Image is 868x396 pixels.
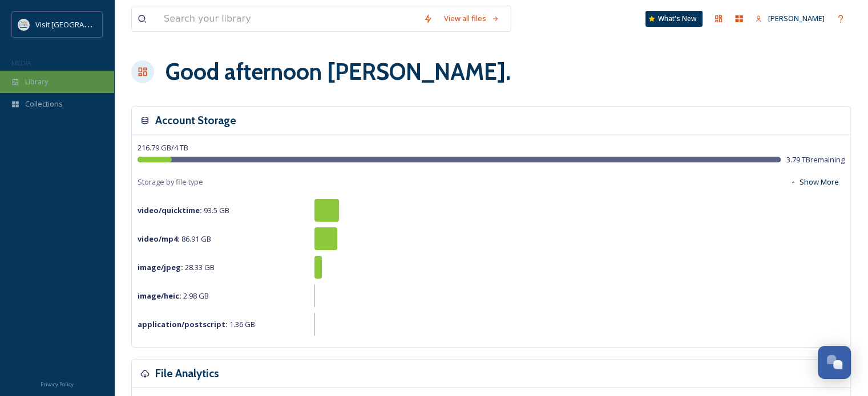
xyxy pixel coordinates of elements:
span: 28.33 GB [138,262,215,272]
a: Privacy Policy [41,377,74,390]
h1: Good afternoon [PERSON_NAME] . [165,55,511,89]
span: Visit [GEOGRAPHIC_DATA] [35,19,124,30]
span: 3.79 TB remaining [786,154,845,165]
button: Open Chat [818,346,851,379]
span: 2.98 GB [138,291,209,301]
a: [PERSON_NAME] [749,7,830,30]
span: 86.91 GB [138,234,211,244]
a: View all files [438,7,505,30]
button: Show More [784,171,845,193]
a: What's New [645,11,703,27]
span: Privacy Policy [41,381,74,388]
span: Collections [25,99,63,109]
span: [PERSON_NAME] [768,13,825,23]
strong: image/jpeg : [138,262,183,272]
strong: video/quicktime : [138,205,202,215]
span: 216.79 GB / 4 TB [138,142,188,153]
strong: application/postscript : [138,319,228,329]
strong: video/mp4 : [138,234,180,244]
span: Storage by file type [138,177,203,187]
span: Library [25,76,48,87]
strong: image/heic : [138,291,181,301]
span: 93.5 GB [138,205,229,215]
span: 1.36 GB [138,319,255,329]
input: Search your library [158,6,418,31]
h3: File Analytics [155,365,219,382]
span: MEDIA [11,59,31,67]
img: QCCVB_VISIT_vert_logo_4c_tagline_122019.svg [18,19,30,30]
h3: Account Storage [155,112,236,129]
